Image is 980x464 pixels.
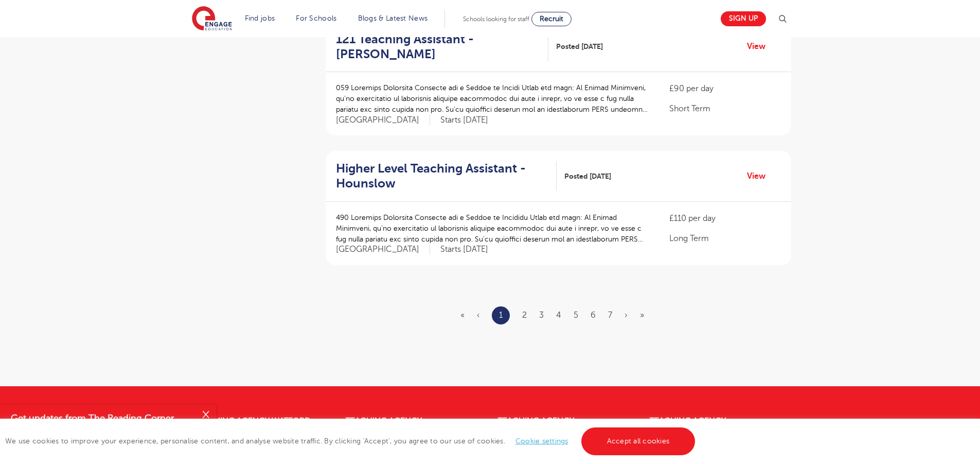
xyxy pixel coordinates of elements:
[669,102,780,115] p: Short Term
[574,311,578,320] a: 5
[245,14,275,22] a: Find jobs
[336,161,548,191] h2: Higher Level Teaching Assistant - Hounslow
[531,12,572,26] a: Recruit
[669,232,780,245] p: Long Term
[499,308,503,322] a: 1
[193,417,311,426] a: Teaching Agency Watford
[296,14,336,22] a: For Schools
[669,212,780,225] p: £110 per day
[556,311,561,320] a: 4
[463,15,529,23] span: Schools looking for staff
[625,311,628,320] a: Next
[5,437,698,445] span: We use cookies to improve your experience, personalise content, and analyse website traffic. By c...
[346,417,429,434] a: Teaching Agency [GEOGRAPHIC_DATA]
[336,32,548,62] a: 121 Teaching Assistant - [PERSON_NAME]
[591,311,596,320] a: 6
[498,417,581,434] a: Teaching Agency [GEOGRAPHIC_DATA]
[747,169,773,183] a: View
[650,417,733,434] a: Teaching Agency [GEOGRAPHIC_DATA]
[640,311,644,320] a: Last
[747,40,773,53] a: View
[669,82,780,95] p: £90 per day
[540,15,563,23] span: Recruit
[721,11,766,26] a: Sign up
[336,244,430,255] span: [GEOGRAPHIC_DATA]
[477,311,479,320] span: ‹
[192,6,232,32] img: Engage Education
[564,171,611,182] span: Posted [DATE]
[336,212,649,245] p: 490 Loremips Dolorsita Consecte adi e Seddoe te Incididu Utlab etd magn: Al Enimad Minimveni, qu’...
[608,311,612,320] a: 7
[556,41,603,52] span: Posted [DATE]
[539,311,544,320] a: 3
[515,437,568,445] a: Cookie settings
[460,311,465,320] span: «
[581,427,696,455] a: Accept all cookies
[336,32,540,62] h2: 121 Teaching Assistant - [PERSON_NAME]
[195,405,216,425] button: Close
[336,115,430,126] span: [GEOGRAPHIC_DATA]
[11,412,194,425] h4: Get updates from The Reading Corner
[358,14,428,22] a: Blogs & Latest News
[336,82,649,115] p: 059 Loremips Dolorsita Consecte adi e Seddoe te Incidi Utlab etd magn: Al Enimad Minimveni, qu’no...
[440,244,488,255] p: Starts [DATE]
[522,311,527,320] a: 2
[440,115,488,126] p: Starts [DATE]
[336,161,557,191] a: Higher Level Teaching Assistant - Hounslow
